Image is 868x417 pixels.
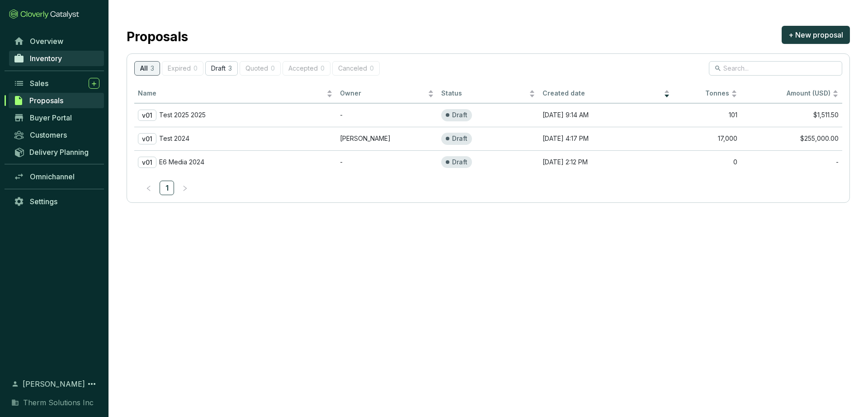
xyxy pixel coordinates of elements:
[178,181,192,195] button: right
[787,89,830,97] span: Amount (USD)
[134,61,160,76] button: All3
[142,181,156,195] li: Previous Page
[140,65,148,72] p: All
[211,65,226,72] p: Draft
[741,150,842,174] td: -
[228,65,232,72] p: 3
[674,103,741,127] td: 101
[9,34,104,49] a: Overview
[452,158,467,167] p: Draft
[9,110,104,125] a: Buyer Portal
[741,103,842,127] td: $1,511.50
[9,169,104,184] a: Omnichannel
[452,134,467,143] p: Draft
[30,172,75,181] span: Omnichannel
[674,85,741,103] th: Tonnes
[160,181,174,195] li: 1
[29,148,89,157] span: Delivery Planning
[9,144,104,159] a: Delivery Planning
[23,379,85,389] span: [PERSON_NAME]
[159,111,206,119] p: Test 2025 2025
[127,27,188,46] h2: Proposals
[29,96,63,105] span: Proposals
[788,29,843,40] span: + New proposal
[674,150,741,174] td: 0
[9,194,104,209] a: Settings
[30,113,72,122] span: Buyer Portal
[336,150,438,174] td: -
[782,26,850,44] button: + New proposal
[138,157,156,168] p: v01
[142,181,156,195] button: left
[336,85,438,103] th: Owner
[178,181,192,195] li: Next Page
[159,134,189,143] p: Test 2024
[146,185,152,192] span: left
[542,89,662,98] span: Created date
[539,85,674,103] th: Created date
[138,89,325,98] span: Name
[677,89,729,98] span: Tonnes
[205,61,238,76] button: Draft3
[539,103,674,127] td: [DATE] 9:14 AM
[159,158,204,166] p: E6 Media 2024
[138,133,156,144] p: v01
[160,181,174,195] a: 1
[336,103,438,127] td: -
[9,51,104,66] a: Inventory
[30,197,57,206] span: Settings
[30,54,62,63] span: Inventory
[438,85,539,103] th: Status
[723,63,829,73] input: Search...
[9,93,104,108] a: Proposals
[30,130,67,139] span: Customers
[539,127,674,150] td: [DATE] 4:17 PM
[9,127,104,143] a: Customers
[336,127,438,150] td: John Tinsley
[674,127,741,150] td: 17,000
[539,150,674,174] td: [DATE] 2:12 PM
[30,79,48,88] span: Sales
[151,65,154,72] p: 3
[23,397,94,408] span: Therm Solutions Inc
[741,127,842,150] td: $255,000.00
[441,89,527,98] span: Status
[340,89,426,98] span: Owner
[30,37,63,46] span: Overview
[452,111,467,120] p: Draft
[138,110,156,121] p: v01
[9,76,104,91] a: Sales
[182,185,188,192] span: right
[134,85,336,103] th: Name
